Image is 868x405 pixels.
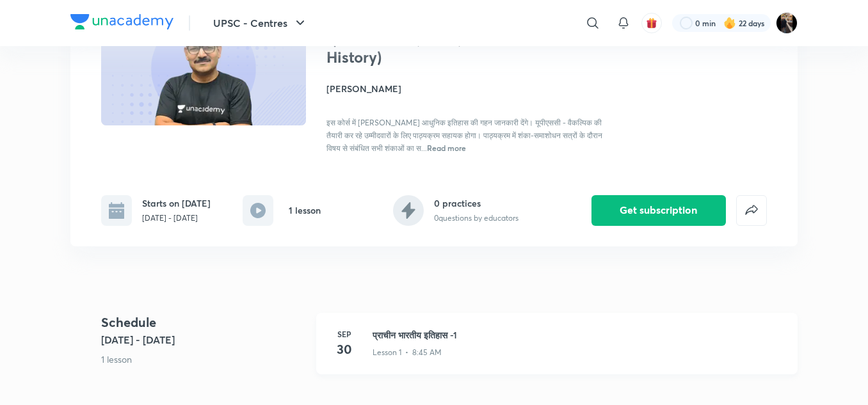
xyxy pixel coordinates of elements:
[99,9,308,127] img: Thumbnail
[641,13,662,33] button: avatar
[70,14,173,29] img: Company Logo
[70,14,173,33] a: Company Logo
[434,212,518,224] p: 0 questions by educators
[434,196,518,210] h6: 0 practices
[142,212,211,224] p: [DATE] - [DATE]
[373,328,782,342] h3: प्राचीन भारतीय इतिहास -1
[101,313,306,332] h4: Schedule
[316,313,798,390] a: Sep30प्राचीन भारतीय इतिहास -1Lesson 1 • 8:45 AM
[646,17,657,29] img: avatar
[101,353,306,366] p: 1 lesson
[205,10,316,36] button: UPSC - Centres
[289,203,321,217] h6: 1 lesson
[326,29,536,67] h1: प्राचीन भारतीय इतिहास (Ancient History)
[326,118,602,153] span: इस कोर्स में [PERSON_NAME] आधुनिक इतिहास की गहन जानकारी देंगे। यूपीएससी - वैकल्पिक की तैयारी कर र...
[591,195,726,226] button: Get subscription
[101,332,306,347] h5: [DATE] - [DATE]
[427,143,466,153] span: Read more
[373,347,442,358] p: Lesson 1 • 8:45 AM
[142,196,211,210] h6: Starts on [DATE]
[776,12,798,34] img: amit tripathi
[332,328,357,340] h6: Sep
[332,340,357,359] h4: 30
[723,17,736,29] img: streak
[326,82,613,95] h4: [PERSON_NAME]
[736,195,767,226] button: false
